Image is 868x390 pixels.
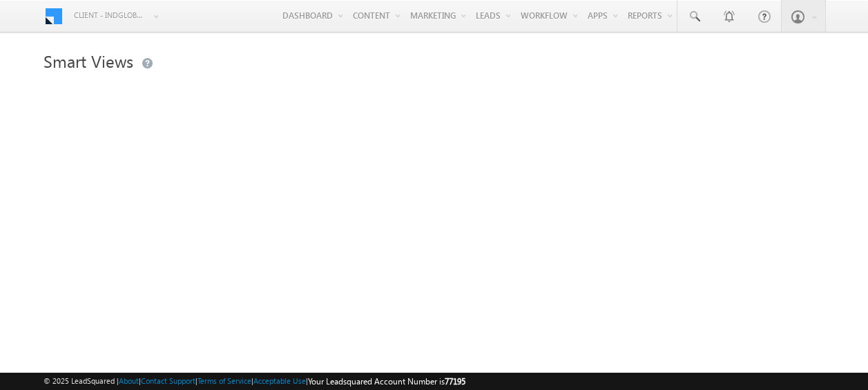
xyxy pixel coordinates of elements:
[445,376,465,387] span: 77195
[253,376,306,385] a: Acceptable Use
[44,375,465,388] span: © 2025 LeadSquared | | | | |
[197,376,251,385] a: Terms of Service
[119,376,139,385] a: About
[44,50,133,72] span: Smart Views
[141,376,195,385] a: Contact Support
[74,8,146,22] span: Client - indglobal2 (77195)
[308,376,465,387] span: Your Leadsquared Account Number is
